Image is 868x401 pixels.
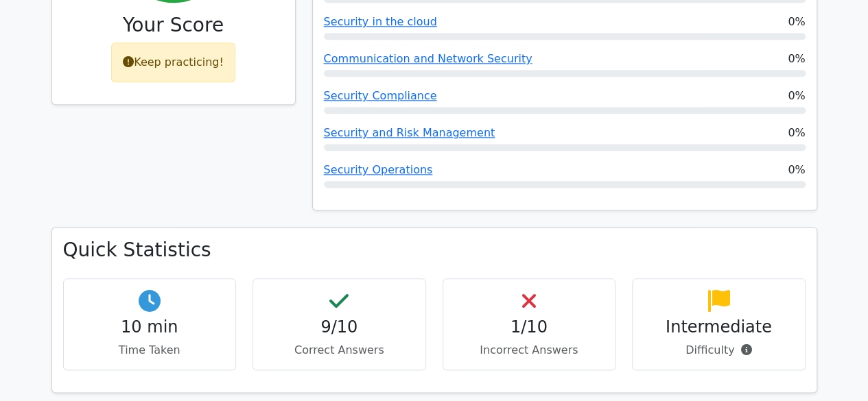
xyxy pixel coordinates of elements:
h4: 9/10 [264,317,414,337]
span: 0% [788,51,805,67]
h3: Quick Statistics [63,239,806,262]
a: Security in the cloud [324,15,437,28]
p: Time Taken [75,342,225,359]
p: Difficulty [644,342,794,359]
a: Security Operations [324,163,433,176]
p: Incorrect Answers [454,342,605,359]
span: 0% [788,14,805,30]
a: Security Compliance [324,89,437,102]
h3: Your Score [63,14,284,37]
h4: 10 min [75,317,225,337]
p: Correct Answers [264,342,414,359]
span: 0% [788,88,805,104]
a: Security and Risk Management [324,126,495,139]
span: 0% [788,125,805,141]
a: Communication and Network Security [324,52,532,65]
h4: Intermediate [644,317,794,337]
div: Keep practicing! [111,42,235,82]
h4: 1/10 [454,317,605,337]
span: 0% [788,162,805,178]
